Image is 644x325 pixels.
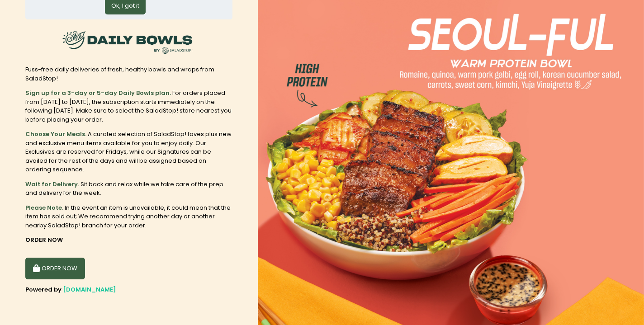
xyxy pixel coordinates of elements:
div: A curated selection of SaladStop! faves plus new and exclusive menu items available for you to en... [25,130,232,174]
b: Wait for Delivery. [25,180,79,188]
div: Powered by [25,285,232,294]
img: SaladStop! [60,25,195,59]
a: [DOMAIN_NAME] [63,285,116,294]
div: ORDER NOW [25,236,232,245]
div: Sit back and relax while we take care of the prep and delivery for the week. [25,180,232,198]
div: Fuss-free daily deliveries of fresh, healthy bowls and wraps from SaladStop! [25,65,232,83]
div: For orders placed from [DATE] to [DATE], the subscription starts immediately on the following [DA... [25,89,232,124]
b: Choose Your Meals. [25,130,86,138]
b: Sign up for a 3-day or 5-day Daily Bowls plan. [25,89,171,97]
b: Please Note. [25,203,63,212]
div: In the event an item is unavailable, it could mean that the item has sold out; We recommend tryin... [25,203,232,230]
button: ORDER NOW [25,258,85,279]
